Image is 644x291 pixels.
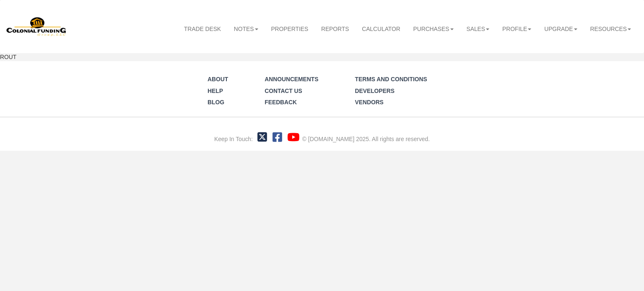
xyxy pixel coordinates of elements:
a: Notes [227,18,265,39]
a: Profile [496,18,538,39]
a: Sales [460,18,496,39]
a: Purchases [407,18,460,39]
a: Developers [355,88,395,94]
a: Vendors [355,99,384,106]
a: Trade Desk [177,18,227,39]
a: Help [208,88,223,94]
a: Properties [265,18,315,39]
div: Keep In Touch: [214,135,253,144]
a: Contact Us [265,88,302,94]
a: Calculator [356,18,407,39]
a: Feedback [265,99,297,106]
a: Blog [208,99,224,106]
a: Upgrade [538,18,584,39]
div: © [DOMAIN_NAME] 2025. All rights are reserved. [302,135,430,144]
a: Resources [584,18,638,39]
img: 579666 [6,16,67,36]
a: Terms and Conditions [355,76,427,82]
a: About [208,76,228,82]
a: Reports [315,18,356,39]
a: Announcements [265,76,318,82]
